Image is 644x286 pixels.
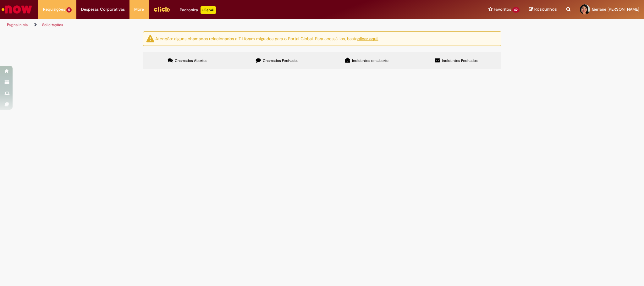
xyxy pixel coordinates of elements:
[201,6,216,14] p: +GenAi
[357,36,378,41] a: clicar aqui.
[529,7,557,13] a: Rascunhos
[180,6,216,14] div: Padroniza
[5,19,425,31] ul: Trilhas de página
[153,4,170,14] img: click_logo_yellow_360x200.png
[7,22,29,27] a: Página inicial
[442,58,478,63] span: Incidentes Fechados
[43,6,65,13] span: Requisições
[134,6,144,13] span: More
[42,22,63,27] a: Solicitações
[175,58,207,63] span: Chamados Abertos
[1,3,33,16] img: ServiceNow
[155,36,378,41] ng-bind-html: Atenção: alguns chamados relacionados a T.I foram migrados para o Portal Global. Para acessá-los,...
[512,7,520,13] span: 60
[81,6,125,13] span: Despesas Corporativas
[494,6,511,13] span: Favoritos
[263,58,299,63] span: Chamados Fechados
[66,7,72,13] span: 5
[352,58,388,63] span: Incidentes em aberto
[534,6,557,12] span: Rascunhos
[592,7,639,12] span: Gerlane [PERSON_NAME]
